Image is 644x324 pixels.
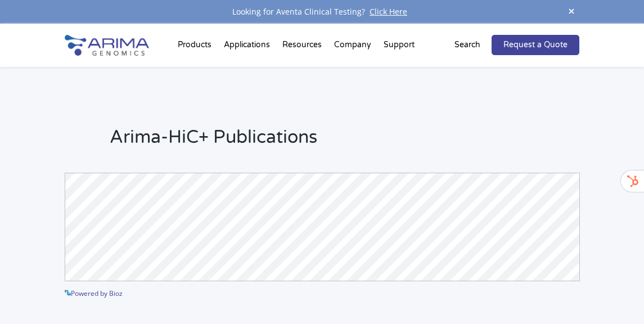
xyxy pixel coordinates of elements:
[454,38,480,52] p: Search
[502,285,580,300] a: See more details on Bioz
[65,290,71,296] img: powered by bioz
[492,35,579,55] a: Request a Quote
[365,6,412,17] a: Click Here
[65,35,149,56] img: Arima-Genomics-logo
[110,125,580,159] h2: Arima-HiC+ Publications
[65,289,123,298] a: Powered by Bioz
[65,4,580,19] div: Looking for Aventa Clinical Testing?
